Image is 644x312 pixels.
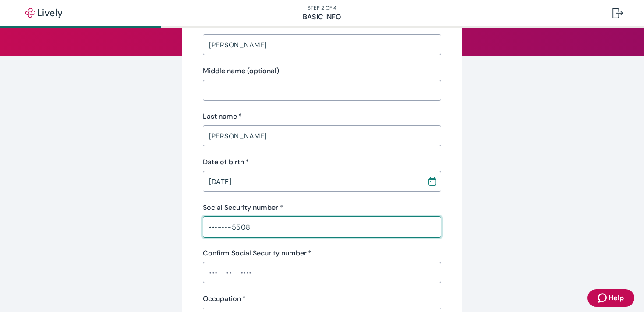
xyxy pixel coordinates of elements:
label: Last name [203,111,242,122]
span: Help [609,293,624,303]
svg: Zendesk support icon [598,293,609,303]
button: Choose date, selected date is Jun 4, 1986 [425,174,440,189]
img: Lively [19,8,68,18]
button: Zendesk support iconHelp [587,289,634,307]
input: ••• - •• - •••• [203,218,441,236]
label: Occupation [203,294,246,304]
svg: Calendar [428,177,437,186]
input: ••• - •• - •••• [203,264,441,281]
label: Social Security number [203,202,283,213]
label: Date of birth [203,157,249,167]
button: Log out [605,3,630,24]
input: MM / DD / YYYY [203,173,421,190]
label: Middle name (optional) [203,66,279,76]
label: Confirm Social Security number [203,248,311,259]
